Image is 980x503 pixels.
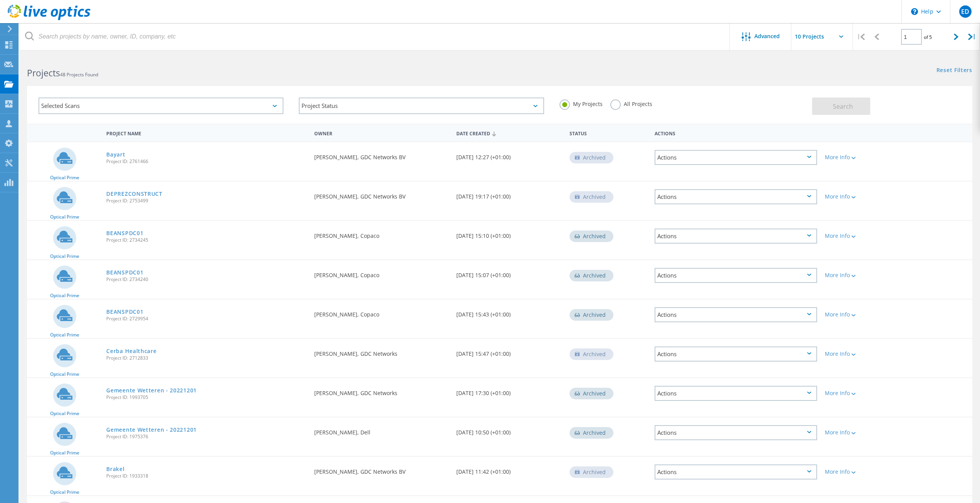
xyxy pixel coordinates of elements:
[825,273,893,278] div: More Info
[655,386,817,401] div: Actions
[50,333,79,337] span: Optical Prime
[570,309,613,321] div: Archived
[452,339,566,364] div: [DATE] 15:47 (+01:00)
[50,293,79,298] span: Optical Prime
[106,309,143,315] a: BEANSPDC01
[825,233,893,239] div: More Info
[310,126,452,140] div: Owner
[566,126,651,140] div: Status
[106,466,124,472] a: Brakel
[825,351,893,357] div: More Info
[570,427,613,439] div: Archived
[106,427,197,432] a: Gemeente Wetteren - 20221201
[60,71,98,78] span: 48 Projects Found
[570,388,613,399] div: Archived
[50,372,79,377] span: Optical Prime
[825,469,893,474] div: More Info
[570,230,613,242] div: Archived
[106,152,125,157] a: Bayart
[825,430,893,435] div: More Info
[299,98,544,114] div: Project Status
[452,378,566,404] div: [DATE] 17:30 (+01:00)
[452,417,566,443] div: [DATE] 10:50 (+01:00)
[570,191,613,203] div: Archived
[570,270,613,281] div: Archived
[655,425,817,440] div: Actions
[106,191,162,197] a: DEPREZCONSTRUCT
[452,457,566,482] div: [DATE] 11:42 (+01:00)
[50,490,79,495] span: Optical Prime
[310,339,452,364] div: [PERSON_NAME], GDC Networks
[106,238,307,242] span: Project ID: 2734245
[452,260,566,286] div: [DATE] 15:07 (+01:00)
[50,175,79,180] span: Optical Prime
[310,221,452,246] div: [PERSON_NAME], Copaco
[8,16,90,22] a: Live Optics Dashboard
[655,268,817,283] div: Actions
[655,307,817,322] div: Actions
[570,152,613,163] div: Archived
[106,316,307,321] span: Project ID: 2729954
[106,474,307,478] span: Project ID: 1933318
[651,126,821,140] div: Actions
[310,260,452,286] div: [PERSON_NAME], Copaco
[911,8,918,15] svg: \n
[964,23,980,50] div: |
[452,142,566,168] div: [DATE] 12:27 (+01:00)
[655,150,817,165] div: Actions
[310,142,452,168] div: [PERSON_NAME], GDC Networks BV
[310,378,452,404] div: [PERSON_NAME], GDC Networks
[310,457,452,482] div: [PERSON_NAME], GDC Networks BV
[825,194,893,199] div: More Info
[106,270,143,275] a: BEANSPDC01
[570,466,613,478] div: Archived
[106,434,307,439] span: Project ID: 1975376
[50,451,79,455] span: Optical Prime
[961,8,969,15] span: ED
[106,356,307,360] span: Project ID: 2712833
[924,34,932,40] span: of 5
[106,388,197,393] a: Gemeente Wetteren - 20221201
[102,126,310,140] div: Project Name
[560,99,603,107] label: My Projects
[50,254,79,259] span: Optical Prime
[754,34,780,39] span: Advanced
[310,299,452,325] div: [PERSON_NAME], Copaco
[310,182,452,207] div: [PERSON_NAME], GDC Networks BV
[825,312,893,317] div: More Info
[655,229,817,244] div: Actions
[833,102,853,111] span: Search
[50,411,79,416] span: Optical Prime
[452,182,566,207] div: [DATE] 19:17 (+01:00)
[27,67,60,79] b: Projects
[106,230,143,236] a: BEANSPDC01
[570,348,613,360] div: Archived
[310,417,452,443] div: [PERSON_NAME], Dell
[39,98,283,114] div: Selected Scans
[610,99,652,107] label: All Projects
[825,390,893,396] div: More Info
[106,395,307,400] span: Project ID: 1993705
[19,23,730,50] input: Search projects by name, owner, ID, company, etc
[452,299,566,325] div: [DATE] 15:43 (+01:00)
[936,67,972,74] a: Reset Filters
[106,277,307,282] span: Project ID: 2734240
[655,189,817,204] div: Actions
[106,199,307,203] span: Project ID: 2753499
[452,126,566,140] div: Date Created
[655,347,817,362] div: Actions
[452,221,566,246] div: [DATE] 15:10 (+01:00)
[853,23,869,50] div: |
[106,159,307,164] span: Project ID: 2761466
[812,98,870,115] button: Search
[106,348,156,354] a: Cerba Healthcare
[655,464,817,479] div: Actions
[50,215,79,219] span: Optical Prime
[825,155,893,160] div: More Info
